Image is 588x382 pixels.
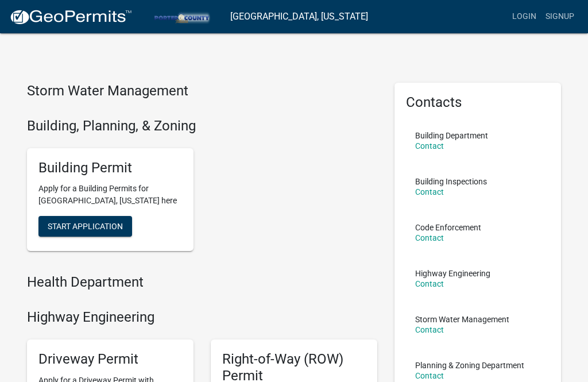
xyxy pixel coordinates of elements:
[141,9,221,24] img: Porter County, Indiana
[27,83,377,99] h4: Storm Water Management
[27,309,377,326] h4: Highway Engineering
[27,118,377,134] h4: Building, Planning, & Zoning
[415,187,444,196] a: Contact
[415,279,444,288] a: Contact
[230,7,368,26] a: [GEOGRAPHIC_DATA], [US_STATE]
[415,361,524,369] p: Planning & Zoning Department
[415,141,444,151] a: Contact
[415,315,509,323] p: Storm Water Management
[38,160,182,176] h5: Building Permit
[415,233,444,242] a: Contact
[415,269,490,277] p: Highway Engineering
[38,351,182,368] h5: Driveway Permit
[48,222,123,231] span: Start Application
[508,6,541,28] a: Login
[415,325,444,334] a: Contact
[27,274,377,291] h4: Health Department
[415,371,444,380] a: Contact
[406,94,550,111] h5: Contacts
[541,6,579,28] a: Signup
[38,183,182,207] p: Apply for a Building Permits for [GEOGRAPHIC_DATA], [US_STATE] here
[415,223,481,231] p: Code Enforcement
[415,178,487,186] p: Building Inspections
[38,216,132,237] button: Start Application
[415,132,488,140] p: Building Department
